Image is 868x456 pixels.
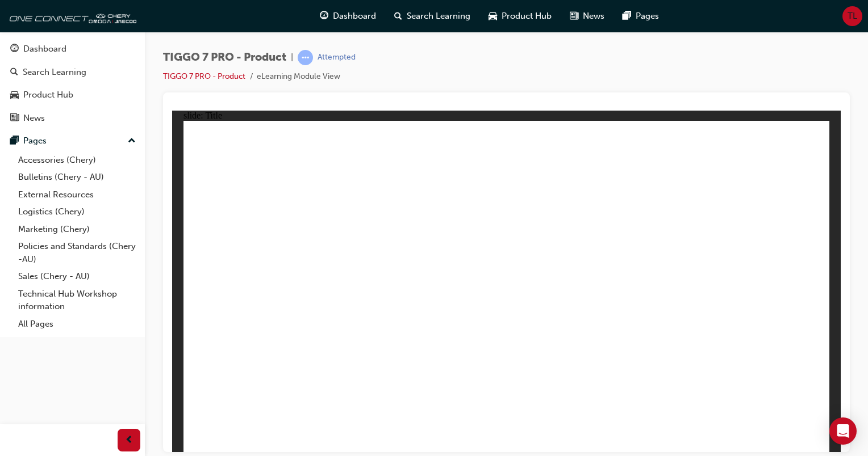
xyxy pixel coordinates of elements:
[848,10,857,23] span: TL
[298,50,313,65] span: learningRecordVerb_ATTEMPT-icon
[5,36,140,130] button: DashboardSearch LearningProduct HubNews
[502,10,552,23] span: Product Hub
[320,9,328,23] span: guage-icon
[14,168,140,186] a: Bulletins (Chery - AU)
[14,186,140,204] a: External Resources
[10,90,19,100] span: car-icon
[318,52,356,63] div: Attempted
[163,71,245,81] a: TIGGO 7 PRO - Product
[5,130,140,151] button: Pages
[125,433,133,447] span: prev-icon
[23,43,66,56] div: Dashboard
[333,10,376,23] span: Dashboard
[394,9,402,23] span: search-icon
[14,221,140,238] a: Marketing (Chery)
[128,134,136,149] span: up-icon
[5,62,140,83] a: Search Learning
[10,136,19,146] span: pages-icon
[10,44,19,54] span: guage-icon
[385,5,479,28] a: search-iconSearch Learning
[614,5,668,28] a: pages-iconPages
[10,67,18,78] span: search-icon
[842,6,862,26] button: TL
[14,268,140,285] a: Sales (Chery - AU)
[6,5,136,27] img: oneconnect
[163,51,286,64] span: TIGGO 7 PRO - Product
[23,134,47,147] div: Pages
[14,285,140,315] a: Technical Hub Workshop information
[561,5,614,28] a: news-iconNews
[311,5,385,28] a: guage-iconDashboard
[10,113,19,124] span: news-icon
[23,112,45,125] div: News
[479,5,561,28] a: car-iconProduct Hub
[5,39,140,60] a: Dashboard
[5,108,140,129] a: News
[829,417,857,445] div: Open Intercom Messenger
[291,51,293,64] span: |
[489,9,497,23] span: car-icon
[14,203,140,221] a: Logistics (Chery)
[14,238,140,268] a: Policies and Standards (Chery -AU)
[257,70,340,83] li: eLearning Module View
[570,9,578,23] span: news-icon
[14,151,140,169] a: Accessories (Chery)
[23,66,86,79] div: Search Learning
[636,10,659,23] span: Pages
[407,10,470,23] span: Search Learning
[23,88,73,102] div: Product Hub
[14,315,140,333] a: All Pages
[5,85,140,105] a: Product Hub
[583,10,604,23] span: News
[623,9,631,23] span: pages-icon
